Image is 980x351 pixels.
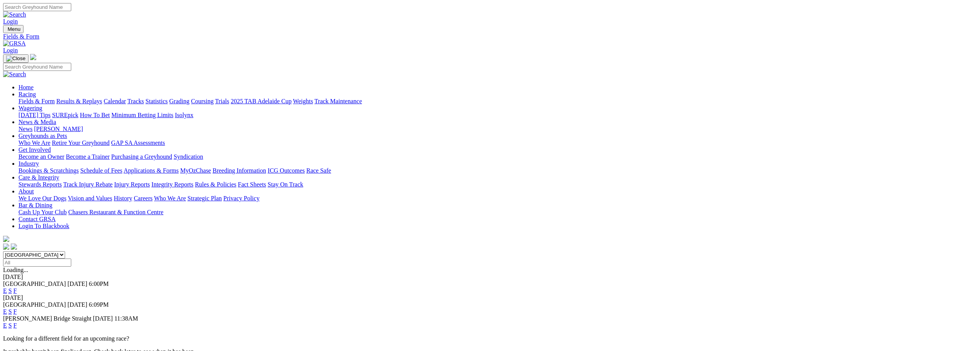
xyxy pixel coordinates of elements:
[3,294,977,301] div: [DATE]
[18,167,977,174] div: Industry
[151,181,193,188] a: Integrity Reports
[3,280,66,287] span: [GEOGRAPHIC_DATA]
[3,301,66,308] span: [GEOGRAPHIC_DATA]
[66,153,110,160] a: Become a Trainer
[8,308,12,315] a: S
[18,195,977,202] div: About
[18,139,50,146] a: Who We Are
[111,139,165,146] a: GAP SA Assessments
[80,167,122,174] a: Schedule of Fees
[3,33,977,40] a: Fields & Form
[13,322,17,329] a: F
[18,188,34,195] a: About
[18,112,977,119] div: Wagering
[3,287,7,294] a: E
[18,209,67,215] a: Cash Up Your Club
[13,287,17,294] a: F
[18,139,977,146] div: Greyhounds as Pets
[191,98,214,104] a: Coursing
[18,126,32,132] a: News
[3,11,26,18] img: Search
[18,167,79,174] a: Bookings & Scratchings
[52,139,110,146] a: Retire Your Greyhound
[52,112,78,118] a: SUREpick
[89,280,109,287] span: 6:00PM
[213,167,266,174] a: Breeding Information
[8,322,12,329] a: S
[175,112,193,118] a: Isolynx
[67,280,87,287] span: [DATE]
[268,167,305,174] a: ICG Outcomes
[111,112,173,118] a: Minimum Betting Limits
[13,308,17,315] a: F
[30,54,36,60] img: logo-grsa-white.png
[3,315,91,322] span: [PERSON_NAME] Bridge Straight
[63,181,112,188] a: Track Injury Rebate
[114,181,150,188] a: Injury Reports
[114,315,138,322] span: 11:38AM
[154,195,186,202] a: Who We Are
[18,174,59,181] a: Care & Integrity
[18,181,62,188] a: Stewards Reports
[18,133,67,139] a: Greyhounds as Pets
[3,267,28,273] span: Loading...
[3,308,7,315] a: E
[3,274,977,280] div: [DATE]
[67,301,87,308] span: [DATE]
[18,216,55,222] a: Contact GRSA
[3,335,977,342] p: Looking for a different field for an upcoming race?
[34,126,83,132] a: [PERSON_NAME]
[306,167,331,174] a: Race Safe
[18,153,64,160] a: Become an Owner
[18,195,66,202] a: We Love Our Dogs
[104,98,126,104] a: Calendar
[188,195,222,202] a: Strategic Plan
[195,181,236,188] a: Rules & Policies
[89,301,109,308] span: 6:09PM
[114,195,132,202] a: History
[6,55,25,62] img: Close
[3,322,7,329] a: E
[134,195,152,202] a: Careers
[93,315,113,322] span: [DATE]
[215,98,229,104] a: Trials
[231,98,291,104] a: 2025 TAB Adelaide Cup
[174,153,203,160] a: Syndication
[3,18,18,25] a: Login
[68,209,163,215] a: Chasers Restaurant & Function Centre
[11,244,17,250] img: twitter.svg
[18,112,50,118] a: [DATE] Tips
[268,181,303,188] a: Stay On Track
[8,26,20,32] span: Menu
[3,244,9,250] img: facebook.svg
[3,40,26,47] img: GRSA
[293,98,313,104] a: Weights
[68,195,112,202] a: Vision and Values
[18,153,977,160] div: Get Involved
[18,202,52,208] a: Bar & Dining
[18,160,39,167] a: Industry
[18,181,977,188] div: Care & Integrity
[3,71,26,78] img: Search
[18,119,56,125] a: News & Media
[3,259,71,267] input: Select date
[238,181,266,188] a: Fact Sheets
[3,54,28,63] button: Toggle navigation
[18,126,977,133] div: News & Media
[127,98,144,104] a: Tracks
[315,98,362,104] a: Track Maintenance
[3,3,71,11] input: Search
[124,167,179,174] a: Applications & Forms
[3,63,71,71] input: Search
[146,98,168,104] a: Statistics
[18,98,55,104] a: Fields & Form
[3,47,18,54] a: Login
[18,98,977,105] div: Racing
[56,98,102,104] a: Results & Replays
[18,105,42,111] a: Wagering
[169,98,189,104] a: Grading
[3,25,23,33] button: Toggle navigation
[18,91,36,97] a: Racing
[8,287,12,294] a: S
